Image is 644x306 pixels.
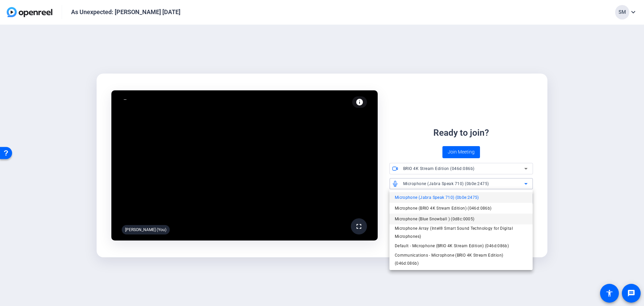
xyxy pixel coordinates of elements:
[395,251,528,267] span: Communications - Microphone (BRIO 4K Stream Edition) (046d:086b)
[395,242,509,250] span: Default - Microphone (BRIO 4K Stream Edition) (046d:086b)
[395,193,479,202] span: Microphone (Jabra Speak 710) (0b0e:2475)
[395,215,475,223] span: Microphone (Blue Snowball ) (0d8c:0005)
[395,204,492,212] span: Microphone (BRIO 4K Stream Edition) (046d:086b)
[395,224,528,241] span: Microphone Array (Intel® Smart Sound Technology for Digital Microphones)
